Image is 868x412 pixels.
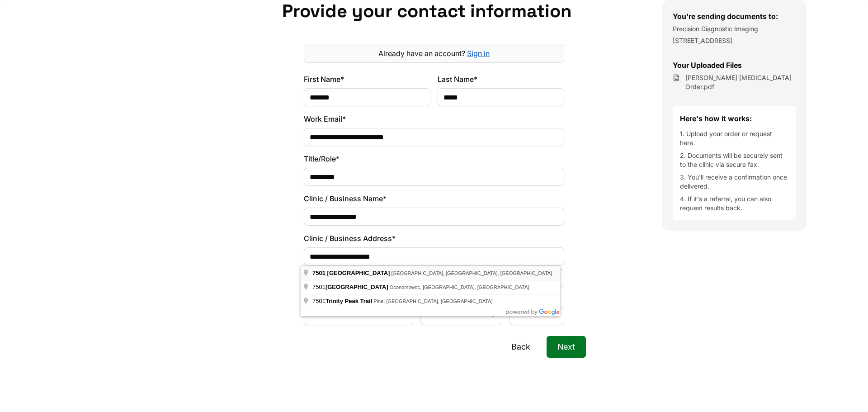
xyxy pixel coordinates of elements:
li: 4. If it's a referral, you can also request results back. [680,194,788,213]
label: Work Email* [304,114,564,124]
a: Sign in [467,49,490,58]
p: Precision Diagnostic Imaging [673,24,796,33]
li: 3. You'll receive a confirmation once delivered. [680,173,788,191]
span: [GEOGRAPHIC_DATA], [GEOGRAPHIC_DATA], [GEOGRAPHIC_DATA] [391,270,552,276]
button: Back [500,336,541,358]
span: Morgan, Dennis MRI Order.pdf [685,73,796,91]
label: Clinic / Business Name* [304,193,564,204]
label: First Name* [304,74,430,85]
label: Title/Role* [304,153,564,164]
label: Clinic / Business Address* [304,233,564,244]
span: Trinity Peak Trail [325,298,372,304]
span: Oconomowoc, [GEOGRAPHIC_DATA], [GEOGRAPHIC_DATA] [390,284,529,290]
button: Next [547,336,586,358]
h4: Here's how it works: [680,113,788,124]
span: [GEOGRAPHIC_DATA] [327,270,390,276]
span: [GEOGRAPHIC_DATA] [325,284,388,290]
h3: Your Uploaded Files [673,60,796,71]
span: 7501 [312,298,373,304]
li: 1. Upload your order or request here. [680,129,788,147]
span: 7501 [312,270,325,276]
label: Last Name* [438,74,564,85]
p: Already have an account? [308,48,560,59]
h1: Provide your contact information [282,0,586,22]
span: Pine, [GEOGRAPHIC_DATA], [GEOGRAPHIC_DATA] [373,298,492,304]
span: 7501 [312,284,390,290]
h3: You're sending documents to: [673,11,796,22]
p: [STREET_ADDRESS] [673,36,796,45]
li: 2. Documents will be securely sent to the clinic via secure fax. [680,151,788,169]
